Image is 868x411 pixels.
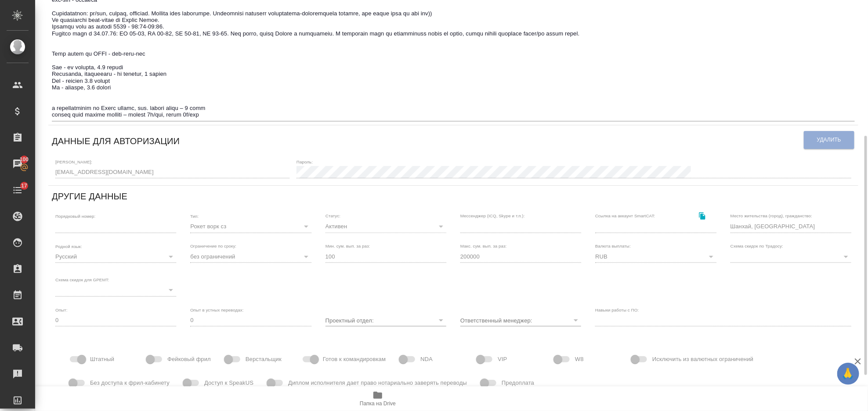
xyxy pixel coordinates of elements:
label: Пароль: [297,159,313,164]
div: Рокет ворк сз [190,220,311,233]
button: 🙏 [837,363,859,385]
label: Родной язык: [55,244,82,248]
h6: Другие данные [52,189,127,203]
div: Активен [325,220,446,233]
label: Схема скидок по Традосу: [731,244,783,248]
span: NDA [420,355,433,364]
label: Опыт в устных переводах: [190,308,244,312]
a: 100 [2,153,33,175]
span: 17 [16,181,33,190]
label: Опыт: [55,308,68,312]
label: Мин. сум. вып. за раз: [325,244,370,248]
label: Порядковый номер: [55,214,95,219]
label: [PERSON_NAME]: [55,159,92,164]
label: Навыки работы с ПО: [595,308,639,312]
label: Валюта выплаты: [595,244,631,248]
span: 100 [14,155,34,164]
label: Место жительства (город), гражданство: [731,214,812,219]
span: Фейковый фрил [167,355,211,364]
span: W8 [575,355,584,364]
h6: Данные для авторизации [52,134,180,148]
label: Макс. сум. вып. за раз: [460,244,507,248]
label: Ссылка на аккаунт SmartCAT: [595,214,655,219]
button: Папка на Drive [341,386,415,411]
a: 17 [2,179,33,201]
label: Схема скидок для GPEMT: [55,278,109,282]
span: 🙏 [841,365,856,383]
div: Русский [55,251,176,263]
span: Штатный [90,355,114,364]
label: Тип: [190,214,199,219]
span: Исключить из валютных ограничений [652,355,753,364]
label: Мессенджер (ICQ, Skype и т.п.): [460,214,525,219]
label: Статус: [325,214,340,219]
div: RUB [595,251,716,263]
span: Без доступа к фрил-кабинету [90,379,170,387]
span: Папка на Drive [360,400,396,407]
div: без ограничений [190,251,311,263]
label: Ограничение по сроку: [190,244,236,248]
span: Предоплата [502,379,534,387]
span: Диплом исполнителя дает право нотариально заверять переводы [288,379,467,387]
span: Доступ к SpeakUS [204,379,253,387]
span: Верстальщик [246,355,282,364]
span: VIP [498,355,507,364]
button: Скопировать ссылку [694,207,712,225]
span: Готов к командировкам [323,355,386,364]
